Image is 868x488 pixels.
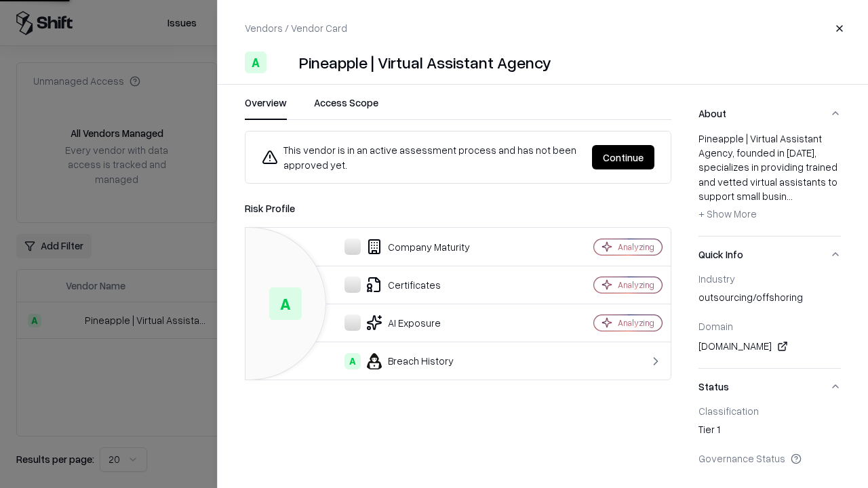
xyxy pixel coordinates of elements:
div: Risk Profile [245,200,671,216]
button: Overview [245,96,287,120]
div: Analyzing [618,279,654,291]
span: + Show More [698,207,757,220]
div: A [245,52,267,73]
div: Pineapple | Virtual Assistant Agency [299,52,551,73]
div: Analyzing [618,241,654,253]
span: ... [787,190,793,202]
div: Breach History [256,353,547,369]
div: A [344,353,361,369]
div: [DOMAIN_NAME] [698,338,841,354]
img: Pineapple | Virtual Assistant Agency [272,52,294,73]
button: About [698,96,841,131]
div: Pineapple | Virtual Assistant Agency, founded in [DATE], specializes in providing trained and vet... [698,131,841,225]
div: This vendor is in an active assessment process and has not been approved yet. [262,142,581,172]
div: Certificates [256,277,547,293]
div: A [269,287,302,320]
button: Access Scope [314,96,378,120]
div: About [698,131,841,236]
button: + Show More [698,203,757,225]
div: outsourcing/offshoring [698,290,841,309]
div: Company Maturity [256,239,547,255]
button: Continue [592,145,654,169]
button: Status [698,369,841,405]
div: Governance Status [698,452,841,464]
div: Classification [698,405,841,417]
p: Vendors / Vendor Card [245,21,347,35]
div: Analyzing [618,317,654,329]
div: Quick Info [698,272,841,368]
div: AI Exposure [256,314,547,331]
div: Industry [698,272,841,285]
div: Tier 1 [698,422,841,441]
div: Domain [698,320,841,332]
button: Quick Info [698,237,841,272]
